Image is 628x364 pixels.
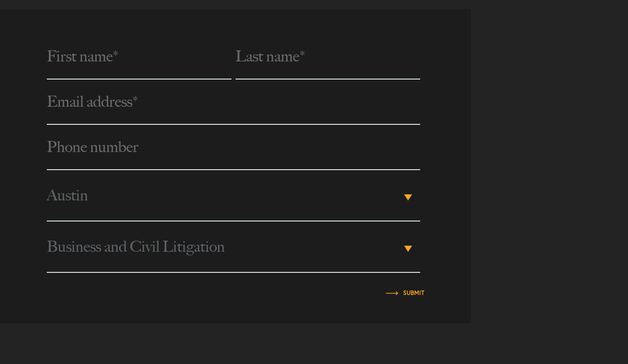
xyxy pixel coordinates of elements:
input: Phone number [47,125,420,170]
span: Austin [47,170,401,221]
input: First name* [47,34,231,80]
b: ▾ [404,246,412,252]
input: Last name* [235,34,420,80]
input: Submit [403,290,424,296]
input: Email address* [47,80,420,125]
b: ▾ [404,194,412,200]
span: Business and Civil Litigation [47,222,401,272]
